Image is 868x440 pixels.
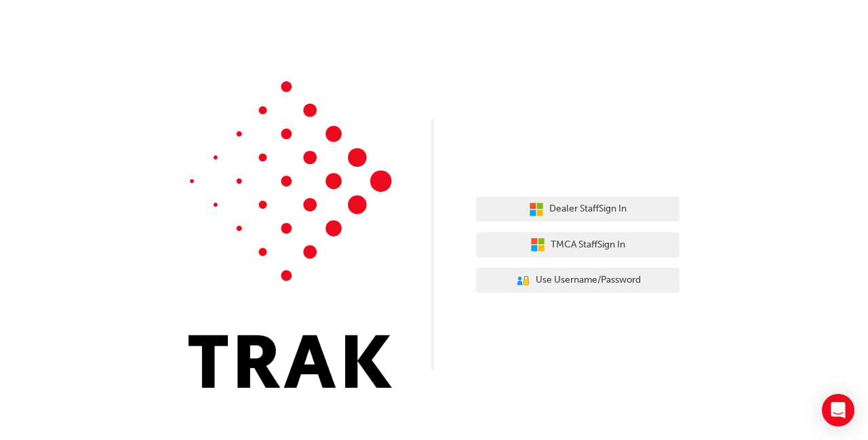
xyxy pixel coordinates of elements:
[551,237,625,253] span: TMCA Staff Sign In
[476,197,679,222] button: Dealer StaffSign In
[536,273,641,288] span: Use Username/Password
[549,201,627,217] span: Dealer Staff Sign In
[822,394,854,426] div: Open Intercom Messenger
[189,81,392,388] img: Trak
[476,232,679,258] button: TMCA StaffSign In
[476,268,679,294] button: Use Username/Password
